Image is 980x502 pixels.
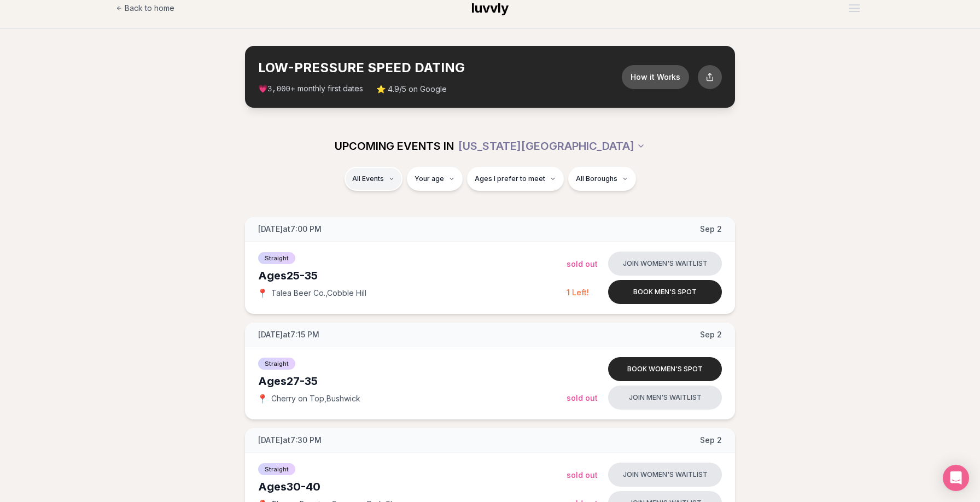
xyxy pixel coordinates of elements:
span: All Boroughs [576,174,617,183]
span: 💗 + monthly first dates [258,83,363,95]
span: All Events [352,174,384,183]
button: All Events [345,167,402,191]
span: Your age [415,174,444,183]
span: Cherry on Top , Bushwick [271,393,360,404]
span: 📍 [258,289,267,297]
div: Open Intercom Messenger [943,465,969,491]
span: [DATE] at 7:30 PM [258,435,322,446]
span: Sold Out [567,393,598,402]
span: [DATE] at 7:00 PM [258,224,322,235]
button: [US_STATE][GEOGRAPHIC_DATA] [458,134,645,158]
span: Sep 2 [700,224,722,235]
button: Join women's waitlist [608,463,722,487]
span: Back to home [125,3,174,14]
span: Straight [258,252,295,264]
button: Join men's waitlist [608,386,722,410]
span: [DATE] at 7:15 PM [258,329,319,340]
div: Ages 27-35 [258,373,567,389]
div: Ages 25-35 [258,268,567,283]
span: 📍 [258,394,267,403]
span: ⭐ 4.9/5 on Google [376,84,447,95]
button: All Boroughs [568,167,636,191]
button: Your age [407,167,463,191]
span: Sold Out [567,470,598,480]
span: 3,000 [267,85,290,94]
span: Sold Out [567,259,598,268]
span: Straight [258,463,295,475]
button: Join women's waitlist [608,252,722,276]
button: Book women's spot [608,357,722,381]
button: Ages I prefer to meet [467,167,564,191]
button: Book men's spot [608,280,722,304]
span: Ages I prefer to meet [475,174,545,183]
span: Sep 2 [700,329,722,340]
span: UPCOMING EVENTS IN [335,138,454,154]
span: 1 Left! [567,288,589,297]
span: Talea Beer Co. , Cobble Hill [271,288,366,299]
h2: LOW-PRESSURE SPEED DATING [258,59,622,77]
button: How it Works [622,65,689,89]
div: Ages 30-40 [258,479,567,494]
span: Straight [258,358,295,370]
span: Sep 2 [700,435,722,446]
